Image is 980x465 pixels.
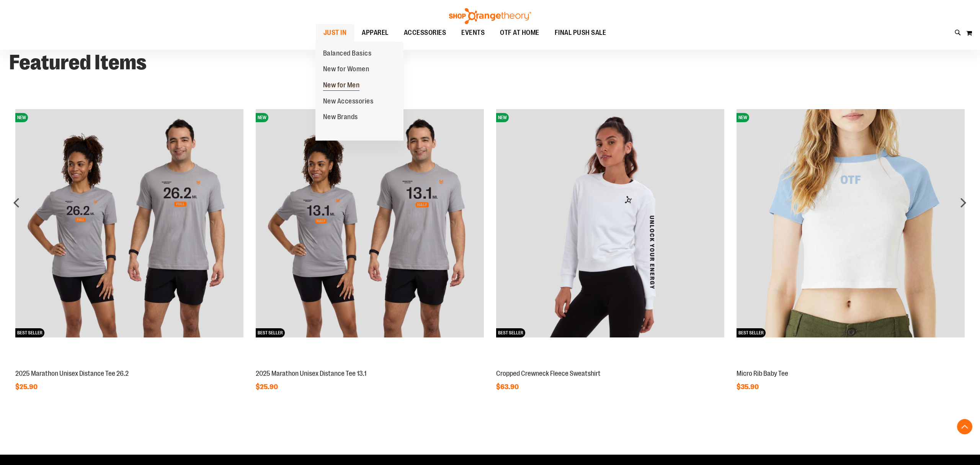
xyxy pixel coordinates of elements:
span: $25.90 [15,383,39,391]
a: Micro Rib Baby Tee [737,370,788,377]
span: $25.90 [256,383,279,391]
a: 2025 Marathon Unisex Distance Tee 26.2 [15,370,129,377]
img: 2025 Marathon Unisex Distance Tee 26.2 [15,109,243,337]
span: BEST SELLER [15,328,44,337]
a: Micro Rib Baby TeeNEWBEST SELLER [737,361,965,367]
a: OTF AT HOME [492,24,547,42]
div: next [955,195,971,210]
a: 2025 Marathon Unisex Distance Tee 13.1 [256,370,366,377]
span: NEW [256,113,268,122]
span: NEW [496,113,509,122]
a: Cropped Crewneck Fleece Sweatshirt [496,370,601,377]
span: EVENTS [461,24,485,41]
span: ACCESSORIES [404,24,446,41]
span: BEST SELLER [496,328,525,337]
span: New for Women [323,65,369,75]
button: Back To Top [957,419,972,434]
a: 2025 Marathon Unisex Distance Tee 26.2NEWBEST SELLER [15,361,243,367]
a: 2025 Marathon Unisex Distance Tee 13.1NEWBEST SELLER [256,361,484,367]
span: New Accessories [323,97,374,107]
span: OTF AT HOME [500,24,539,41]
span: New Brands [323,113,358,123]
img: Shop Orangetheory [448,8,532,24]
ul: JUST IN [315,42,403,141]
a: FINAL PUSH SALE [547,24,614,42]
a: Balanced Basics [315,46,379,62]
span: Balanced Basics [323,49,372,59]
span: $63.90 [496,383,520,391]
img: 2025 Marathon Unisex Distance Tee 13.1 [256,109,484,337]
span: New for Men [323,81,360,91]
span: NEW [15,113,28,122]
span: NEW [737,113,749,122]
span: BEST SELLER [737,328,766,337]
div: prev [9,195,24,210]
span: BEST SELLER [256,328,285,337]
img: Cropped Crewneck Fleece Sweatshirt [496,109,724,337]
a: New for Women [315,61,377,77]
a: Cropped Crewneck Fleece SweatshirtNEWBEST SELLER [496,361,724,367]
a: New for Men [315,77,367,93]
a: EVENTS [454,24,492,42]
a: New Accessories [315,93,381,110]
span: JUST IN [323,24,347,41]
span: APPAREL [362,24,389,41]
span: $35.90 [737,383,760,391]
a: New Brands [315,109,366,125]
img: Micro Rib Baby Tee [737,109,965,337]
a: JUST IN [316,24,354,42]
strong: Featured Items [9,51,147,74]
span: FINAL PUSH SALE [555,24,606,41]
a: APPAREL [354,24,396,42]
a: ACCESSORIES [396,24,454,42]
